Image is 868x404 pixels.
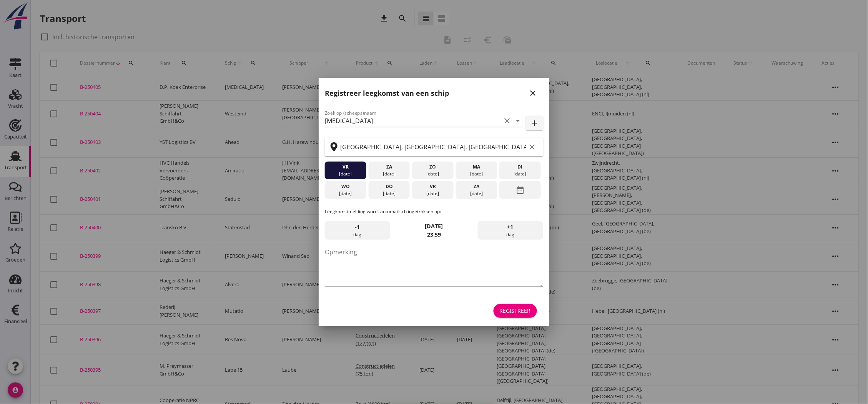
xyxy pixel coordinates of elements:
div: [DATE] [327,170,364,177]
div: [DATE] [370,190,408,197]
div: dag [478,221,543,240]
div: za [370,164,408,170]
span: +1 [507,223,514,231]
div: [DATE] [501,170,539,177]
strong: [DATE] [425,222,443,230]
i: arrow_drop_down [514,116,523,125]
div: za [458,183,496,190]
div: vr [414,183,452,190]
i: close [529,88,538,98]
div: do [370,183,408,190]
h2: Registreer leegkomst van een schip [325,88,449,98]
i: clear [503,116,512,125]
button: Registreer [494,304,537,318]
div: di [501,164,539,170]
span: -1 [355,223,360,231]
div: [DATE] [414,190,452,197]
i: date_range [515,183,525,197]
i: add [530,119,539,128]
div: [DATE] [414,170,452,177]
div: Registreer [500,307,531,315]
div: zo [414,164,452,170]
div: wo [327,183,364,190]
div: ma [458,164,496,170]
div: [DATE] [458,170,496,177]
div: [DATE] [327,190,364,197]
input: Zoek op (scheeps)naam [325,115,501,127]
div: vr [327,164,364,170]
div: [DATE] [458,190,496,197]
textarea: Opmerking [325,246,543,286]
input: Zoek op terminal of plaats [340,141,526,153]
p: Leegkomstmelding wordt automatisch ingetrokken op: [325,208,543,215]
i: clear [528,142,537,152]
div: dag [325,221,390,240]
div: [DATE] [370,170,408,177]
strong: 23:59 [427,231,441,238]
